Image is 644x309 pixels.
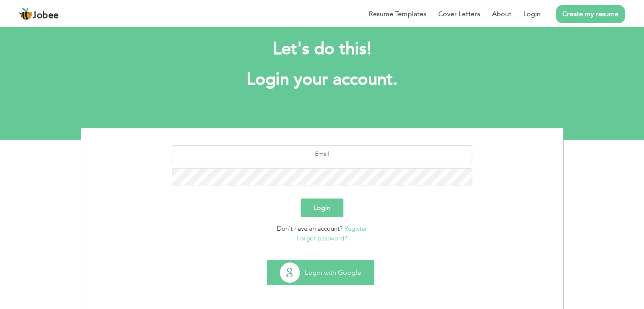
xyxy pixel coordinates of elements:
[369,9,426,19] a: Resume Templates
[344,224,367,233] a: Register
[277,224,343,233] span: Don't have an account?
[297,234,347,243] a: Forgot password?
[94,69,551,91] h1: Login your account.
[19,7,59,21] a: Jobee
[438,9,480,19] a: Cover Letters
[172,145,472,162] input: Email
[267,260,374,285] button: Login with Google
[492,9,511,19] a: About
[19,7,33,21] img: jobee.io
[301,199,343,217] button: Login
[94,38,551,60] h2: Let's do this!
[33,11,59,20] span: Jobee
[556,5,625,23] a: Create my resume
[523,9,541,19] a: Login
